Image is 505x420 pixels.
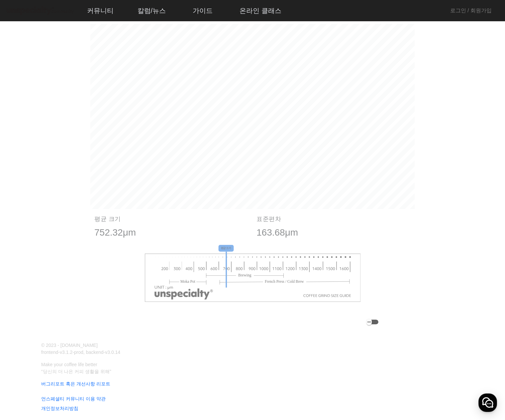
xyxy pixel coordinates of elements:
img: logo [5,5,75,17]
span: 설정 [103,221,111,226]
p: 표준편차 [256,216,411,223]
a: 개인정보처리방침 [37,405,460,412]
p: 163.68μm [256,226,411,240]
p: 평균 크기 [94,216,249,223]
a: 대화 [44,211,86,227]
a: 홈 [2,211,44,227]
a: 가이드 [187,2,218,20]
p: © 2023 - [DOMAIN_NAME] frontend-v3.1.2-prod, backend-v3.0.14 [37,342,249,356]
a: 설정 [86,211,128,227]
a: 버그리포트 혹은 개선사항 리포트 [37,380,460,387]
label: 모든 항목 보기 [378,318,415,326]
p: 752.32μm [94,226,249,240]
a: 로그인 / 회원가입 [450,7,492,15]
a: 커뮤니티 [82,2,119,20]
span: 홈 [21,221,25,226]
tspan: 평균크기 [221,247,231,250]
a: 칼럼/뉴스 [132,2,171,20]
a: 언스페셜티 커뮤니티 이용 약관 [37,395,460,402]
a: 온라인 클래스 [234,2,287,20]
span: 대화 [61,221,69,226]
p: Make your coffee life better “당신의 더 나은 커피 생활을 위해” [37,361,460,375]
